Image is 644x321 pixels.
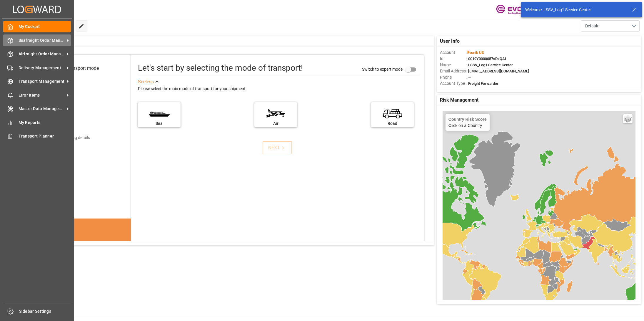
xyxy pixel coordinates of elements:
[374,120,411,127] div: Road
[3,21,71,32] a: My Cockpit
[467,50,484,55] span: Evonik US
[440,38,460,45] span: User Info
[440,97,478,104] span: Risk Management
[19,120,71,126] span: My Reports
[19,106,65,112] span: Master Data Management
[263,141,292,154] button: NEXT
[19,24,71,30] span: My Cockpit
[138,62,303,74] div: Let's start by selecting the mode of transport!
[3,117,71,128] a: My Reports
[440,68,466,74] span: Email Address
[440,74,466,80] span: Phone
[268,144,286,151] div: NEXT
[257,120,294,127] div: Air
[53,135,90,141] div: Add shipping details
[496,4,534,15] img: Evonik-brand-mark-Deep-Purple-RGB.jpeg_1700498283.jpeg
[19,308,72,315] span: Sidebar Settings
[466,69,529,73] span: : [EMAIL_ADDRESS][DOMAIN_NAME]
[581,20,640,32] button: open menu
[623,114,633,123] a: Layers
[33,239,131,251] div: DID YOU KNOW?
[138,85,420,92] div: Please select the main mode of transport for your shipment.
[141,120,178,127] div: Sea
[466,63,513,67] span: : LSSV_Log1 Service Center
[19,78,65,85] span: Transport Management
[440,62,466,68] span: Name
[19,92,65,98] span: Error Items
[466,50,484,55] span: :
[19,37,65,44] span: Seafreight Order Management
[525,7,626,13] div: Welcome, LSSV_Log1 Service Center
[3,130,71,142] a: Transport Planner
[440,49,466,56] span: Account
[19,133,71,139] span: Transport Planner
[19,51,65,57] span: Airfreight Order Management
[19,65,65,71] span: Delivery Management
[466,57,506,61] span: : 0019Y0000057sDzQAI
[466,75,471,80] span: : —
[585,23,598,29] span: Default
[53,65,99,72] div: Select transport mode
[466,81,498,86] span: : Freight Forwarder
[362,67,403,72] span: Switch to expert mode
[138,78,154,85] div: See less
[448,117,487,122] h4: Country Risk Score
[448,117,487,128] div: Click on a Country
[440,80,466,87] span: Account Type
[440,56,466,62] span: Id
